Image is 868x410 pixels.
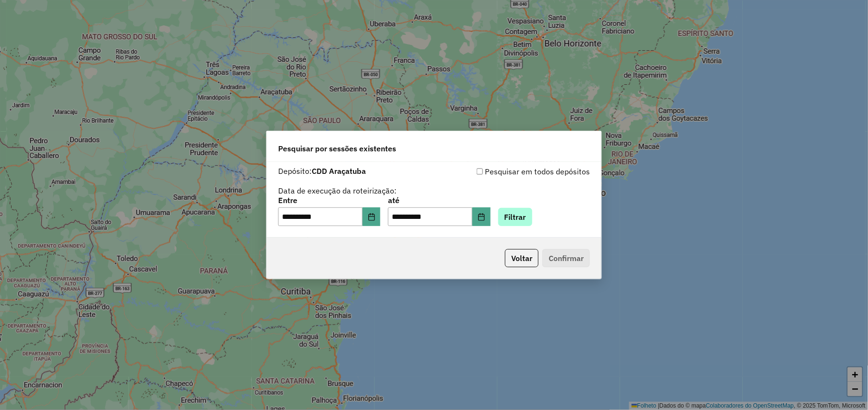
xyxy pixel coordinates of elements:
span: Pesquisar por sessões existentes [278,143,396,154]
label: Data de execução da roteirização: [278,185,397,196]
button: Filtrar [498,208,532,226]
strong: CDD Araçatuba [312,166,366,176]
button: Voltar [505,249,539,267]
label: Depósito: [278,165,366,177]
label: até [388,194,490,206]
button: Escolha a data [472,207,491,227]
button: Escolha a data [363,207,381,227]
label: Entre [278,194,380,206]
font: Pesquisar em todos depósitos [485,166,590,177]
